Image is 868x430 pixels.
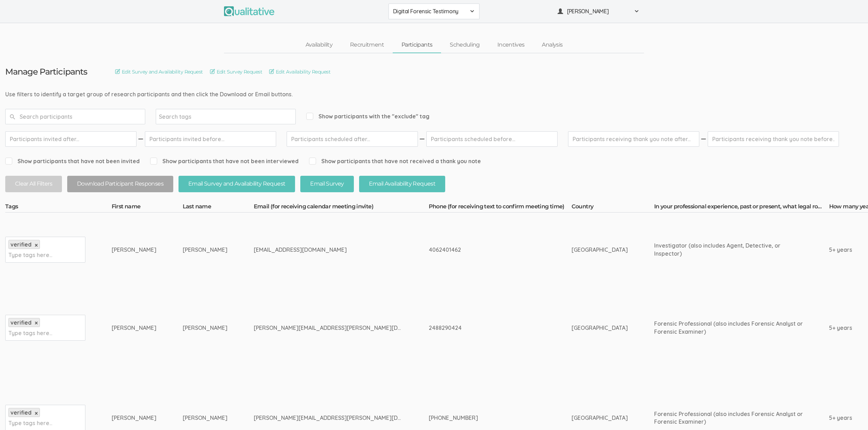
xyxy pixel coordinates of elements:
[254,414,402,422] div: [PERSON_NAME][EMAIL_ADDRESS][PERSON_NAME][DOMAIN_NAME]
[572,324,628,332] div: [GEOGRAPHIC_DATA]
[183,414,227,422] div: [PERSON_NAME]
[654,320,803,336] div: Forensic Professional (also includes Forensic Analyst or Forensic Examiner)
[708,131,839,147] input: Participants receiving thank you note before...
[297,37,341,53] a: Availability
[419,131,426,147] img: dash.svg
[35,410,38,416] a: ×
[429,414,545,422] div: [PHONE_NUMBER]
[309,157,481,165] span: Show participants that have not received a thank you note
[10,241,31,248] span: verified
[269,68,330,76] a: Edit Availability Request
[224,6,274,16] img: Qualitative
[8,328,52,338] input: Type tags here...
[10,409,31,416] span: verified
[300,176,353,192] button: Email Survey
[150,157,299,165] span: Show participants that have not been interviewed
[700,131,707,147] img: dash.svg
[654,242,803,258] div: Investigator (also includes Agent, Detective, or Inspector)
[287,131,418,147] input: Participants scheduled after...
[5,131,136,147] input: Participants invited after...
[489,37,533,53] a: Incentives
[5,67,87,76] h3: Manage Participants
[178,176,295,192] button: Email Survey and Availability Request
[183,246,227,254] div: [PERSON_NAME]
[341,37,393,53] a: Recruitment
[429,203,572,213] th: Phone (for receiving text to confirm meeting time)
[183,324,227,332] div: [PERSON_NAME]
[568,131,699,147] input: Participants receiving thank you note after...
[388,4,479,19] button: Digital Forensic Testimony
[254,324,402,332] div: [PERSON_NAME][EMAIL_ADDRESS][PERSON_NAME][DOMAIN_NAME]
[5,109,145,124] input: Search participants
[115,68,203,76] a: Edit Survey and Availability Request
[254,246,402,254] div: [EMAIL_ADDRESS][DOMAIN_NAME]
[112,203,183,213] th: First name
[183,203,254,213] th: Last name
[8,418,52,428] input: Type tags here...
[5,157,140,165] span: Show participants that have not been invited
[35,320,38,326] a: ×
[112,324,156,332] div: [PERSON_NAME]
[393,7,466,15] span: Digital Forensic Testimony
[572,203,654,213] th: Country
[35,242,38,248] a: ×
[10,319,31,326] span: verified
[441,37,489,53] a: Scheduling
[210,68,262,76] a: Edit Survey Request
[145,131,276,147] input: Participants invited before...
[429,324,545,332] div: 2488290424
[393,37,441,53] a: Participants
[306,112,429,120] span: Show participants with the "exclude" tag
[5,203,112,213] th: Tags
[654,410,803,426] div: Forensic Professional (also includes Forensic Analyst or Forensic Examiner)
[359,176,445,192] button: Email Availability Request
[533,37,571,53] a: Analysis
[137,131,144,147] img: dash.svg
[159,112,203,121] input: Search tags
[572,246,628,254] div: [GEOGRAPHIC_DATA]
[112,414,156,422] div: [PERSON_NAME]
[5,176,62,192] button: Clear All Filters
[426,131,558,147] input: Participants scheduled before...
[553,4,644,19] button: [PERSON_NAME]
[429,246,545,254] div: 4062401462
[8,250,52,259] input: Type tags here...
[112,246,156,254] div: [PERSON_NAME]
[654,203,829,213] th: In your professional experience, past or present, what legal role did you primarily hold?
[572,414,628,422] div: [GEOGRAPHIC_DATA]
[254,203,429,213] th: Email (for receiving calendar meeting invite)
[67,176,173,192] button: Download Participant Responses
[833,396,868,430] iframe: Chat Widget
[567,7,630,15] span: [PERSON_NAME]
